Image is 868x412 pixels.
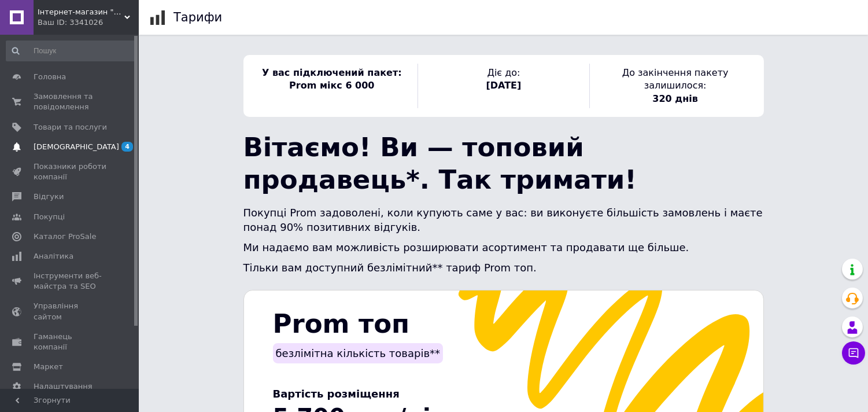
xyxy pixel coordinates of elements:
[418,64,589,108] div: Діє до:
[38,7,124,17] span: Інтернет-магазин "Tactical Time™"
[486,80,522,91] span: [DATE]
[276,347,441,359] span: безлімітна кількість товарів**
[34,332,107,352] span: Гаманець компанії
[121,142,133,152] span: 4
[34,72,66,82] span: Головна
[34,161,107,182] span: Показники роботи компанії
[34,212,65,222] span: Покупці
[622,67,729,91] span: До закінчення пакету залишилося:
[243,132,637,195] span: Вітаємо! Ви — топовий продавець*. Так тримати!
[38,17,139,28] div: Ваш ID: 3341026
[243,262,537,274] span: Тільки вам доступний безлімітний** тариф Prom топ.
[34,122,107,133] span: Товари та послуги
[34,251,73,262] span: Аналітика
[652,93,698,104] span: 320 днів
[289,80,374,91] span: Prom мікс 6 000
[34,381,93,392] span: Налаштування
[34,192,64,202] span: Відгуки
[34,142,119,152] span: [DEMOGRAPHIC_DATA]
[34,91,107,112] span: Замовлення та повідомлення
[243,207,763,233] span: Покупці Prom задоволені, коли купують саме у вас: ви виконуєте більшість замовлень і маєте понад ...
[173,10,222,24] h1: Тарифи
[262,67,402,78] span: У вас підключений пакет:
[34,231,96,242] span: Каталог ProSale
[34,301,107,322] span: Управління сайтом
[273,308,410,339] span: Prom топ
[842,341,865,365] button: Чат з покупцем
[6,41,136,61] input: Пошук
[273,388,400,400] span: Вартість розміщення
[34,362,63,372] span: Маркет
[243,241,689,253] span: Ми надаємо вам можливість розширювати асортимент та продавати ще більше.
[34,271,107,292] span: Інструменти веб-майстра та SEO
